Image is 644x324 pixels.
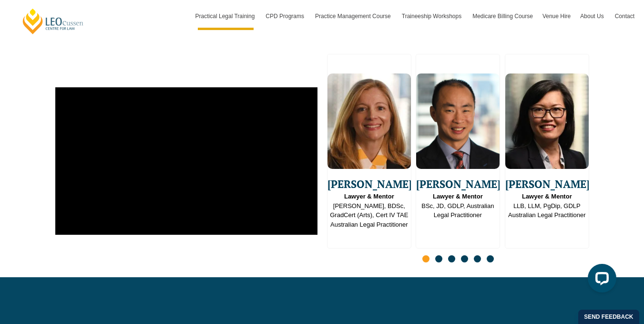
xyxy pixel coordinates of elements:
[327,192,411,229] span: [PERSON_NAME], BDSc, GradCert (Arts), Cert IV TAE Australian Legal Practitioner
[505,176,589,192] span: [PERSON_NAME]
[327,176,411,192] span: [PERSON_NAME]
[422,255,429,262] span: Go to slide 1
[448,255,455,262] span: Go to slide 3
[580,260,620,300] iframe: LiveChat chat widget
[344,193,394,200] strong: Lawyer & Mentor
[416,54,500,249] div: 2 / 16
[522,193,572,200] strong: Lawyer & Mentor
[416,192,500,220] span: BSc, JD, GDLP, Australian Legal Practitioner
[505,54,589,249] div: 3 / 16
[416,176,500,192] span: [PERSON_NAME]
[474,255,481,262] span: Go to slide 5
[261,2,310,30] a: CPD Programs
[191,2,261,30] a: Practical Legal Training
[433,193,483,200] strong: Lawyer & Mentor
[21,8,85,35] a: [PERSON_NAME] Centre for Law
[538,2,575,30] a: Venue Hire
[505,192,589,220] span: LLB, LLM, PgDip, GDLP Australian Legal Practitioner
[327,54,411,249] div: 1 / 16
[416,73,500,169] img: Robin Huang
[610,2,639,30] a: Contact
[505,73,589,169] img: Yvonne Lye
[327,73,411,169] img: Emma Ladakis
[397,2,468,30] a: Traineeship Workshops
[327,54,589,268] div: Slides
[310,2,397,30] a: Practice Management Course
[468,2,538,30] a: Medicare Billing Course
[435,255,442,262] span: Go to slide 2
[487,255,494,262] span: Go to slide 6
[461,255,468,262] span: Go to slide 4
[575,2,610,30] a: About Us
